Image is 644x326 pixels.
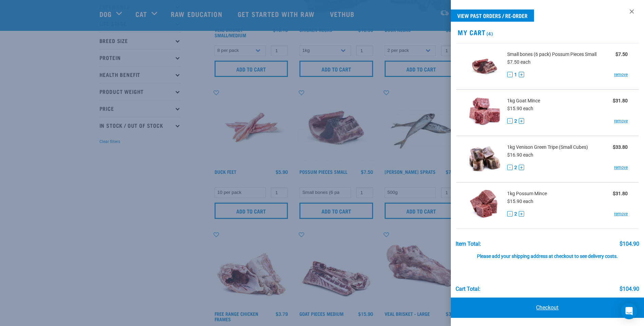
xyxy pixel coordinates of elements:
span: 1kg Venison Green Tripe (Small Cubes) [507,144,588,151]
span: 1kg Goat Mince [507,97,540,104]
span: (4) [485,32,493,35]
div: Please add your shipping address at checkout to see delivery costs. [456,247,640,259]
span: 2 [514,118,517,125]
img: Possum Mince [467,188,502,223]
div: Open Intercom Messenger [621,303,637,319]
button: - [507,118,513,124]
a: remove [614,118,628,124]
a: remove [614,164,628,170]
span: 2 [514,210,517,218]
button: + [519,118,524,124]
div: $104.90 [620,241,639,247]
div: $104.90 [620,286,639,292]
span: $15.90 each [507,199,533,204]
span: $15.90 each [507,106,533,111]
a: View past orders / re-order [451,9,534,22]
strong: $7.50 [615,52,628,57]
span: $7.50 each [507,59,531,65]
span: 1 [514,71,517,78]
a: remove [614,72,628,78]
button: - [507,211,513,217]
span: 1kg Possum Mince [507,190,547,197]
strong: $31.80 [613,191,628,196]
div: Cart total: [456,286,480,292]
a: Checkout [451,298,644,318]
a: remove [614,211,628,217]
img: Venison Green Tripe (Small Cubes) [467,142,502,177]
button: + [519,211,524,217]
h2: My Cart [451,28,644,36]
strong: $33.80 [613,144,628,150]
img: Goat Mince [467,95,502,130]
strong: $31.80 [613,98,628,103]
span: $16.90 each [507,152,533,158]
button: - [507,165,513,170]
div: Item Total: [456,241,481,247]
span: 2 [514,164,517,171]
button: - [507,72,513,77]
button: + [519,165,524,170]
img: Possum Pieces Small [467,49,502,84]
span: Small bones (6 pack) Possum Pieces Small [507,51,596,58]
button: + [519,72,524,77]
